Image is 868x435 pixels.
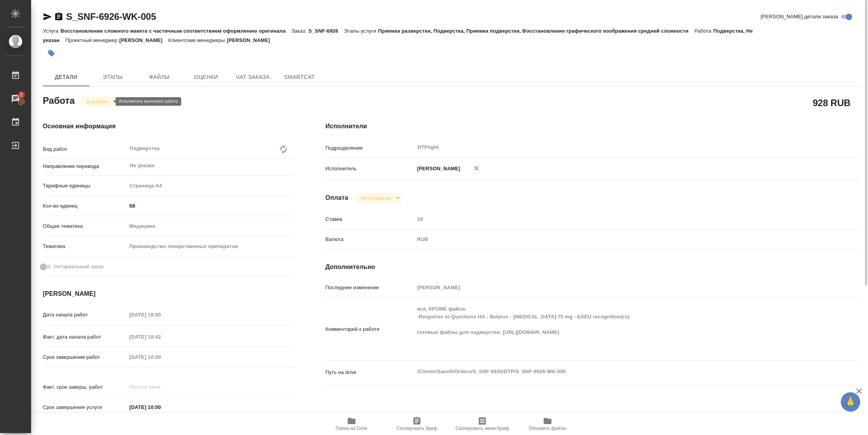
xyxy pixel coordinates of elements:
[141,72,178,82] span: Файлы
[841,392,860,412] button: 🙏
[43,333,127,341] p: Факт. дата начала работ
[325,165,415,173] p: Исполнитель
[54,263,103,271] span: Нотариальный заказ
[43,311,127,319] p: Дата начала работ
[281,72,318,82] span: SmartCat
[325,284,415,292] p: Последнее изменение
[127,220,294,233] div: Медицина
[325,325,415,333] p: Комментарий к работе
[127,351,195,363] input: Пустое поле
[43,12,52,21] button: Скопировать ссылку для ЯМессенджера
[529,426,567,431] span: Обновить файлы
[43,182,127,190] p: Тарифные единицы
[336,426,367,431] span: Папка на Drive
[227,37,276,43] p: [PERSON_NAME]
[308,28,344,34] p: S_SNF-6926
[378,28,694,34] p: Приемка разверстки, Подверстка, Приемка подверстки, Восстановление графического изображения средн...
[415,233,815,246] div: RUB
[15,91,27,99] span: 2
[415,365,815,378] textarea: /Clients/Sanofi/Orders/S_SNF-6926/DTP/S_SNF-6926-WK-005
[325,369,415,376] p: Путь на drive
[354,193,402,203] div: В работе
[47,72,85,82] span: Детали
[54,12,63,21] button: Скопировать ссылку
[384,413,450,435] button: Скопировать бриф
[43,202,127,210] p: Кол-во единиц
[325,236,415,243] p: Валюта
[396,426,437,431] span: Скопировать бриф
[127,381,195,393] input: Пустое поле
[43,145,127,153] p: Вид работ
[234,72,271,82] span: Чат заказа
[84,98,110,105] button: В работе
[761,13,838,21] span: [PERSON_NAME] детали заказа
[127,240,294,253] div: Производство лекарственных препаратов
[94,72,131,82] span: Этапы
[325,215,415,223] p: Ставка
[43,45,60,62] button: Добавить тэг
[43,404,127,411] p: Срок завершения услуги
[2,89,29,108] a: 2
[415,282,815,293] input: Пустое поле
[325,122,859,131] h4: Исполнители
[43,122,294,131] h4: Основная информация
[168,37,227,43] p: Клиентские менеджеры
[43,28,60,34] p: Услуга
[65,37,119,43] p: Проектный менеджер
[43,383,127,391] p: Факт. срок заверш. работ
[455,426,509,431] span: Скопировать мини-бриф
[43,93,75,107] h2: Работа
[127,402,195,413] input: ✎ Введи что-нибудь
[415,302,815,355] textarea: всё, КРОМЕ файла: -Response to Questions HA - Belarus - [MEDICAL_DATA] 75 mg - EAEU recognition(r...
[66,11,156,22] a: S_SNF-6926-WK-005
[119,37,168,43] p: [PERSON_NAME]
[60,28,291,34] p: Восстановление сложного макета с частичным соответствием оформлению оригинала
[127,309,195,320] input: Пустое поле
[468,160,485,177] button: Удалить исполнителя
[127,331,195,342] input: Пустое поле
[325,262,859,272] h4: Дополнительно
[127,179,294,192] div: Страница А4
[415,213,815,225] input: Пустое поле
[325,144,415,152] p: Подразделение
[127,200,294,211] input: ✎ Введи что-нибудь
[358,195,393,201] button: Не оплачена
[844,394,857,410] span: 🙏
[43,353,127,361] p: Срок завершения работ
[450,413,515,435] button: Скопировать мини-бриф
[813,96,850,109] h2: 928 RUB
[344,28,378,34] p: Этапы услуги
[43,243,127,250] p: Тематика
[325,193,348,203] h4: Оплата
[43,162,127,170] p: Направление перевода
[43,222,127,230] p: Общая тематика
[319,413,384,435] button: Папка на Drive
[187,72,225,82] span: Оценки
[515,413,580,435] button: Обновить файлы
[292,28,308,34] p: Заказ:
[694,28,713,34] p: Работа
[415,165,460,173] p: [PERSON_NAME]
[43,289,294,299] h4: [PERSON_NAME]
[80,96,119,107] div: В работе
